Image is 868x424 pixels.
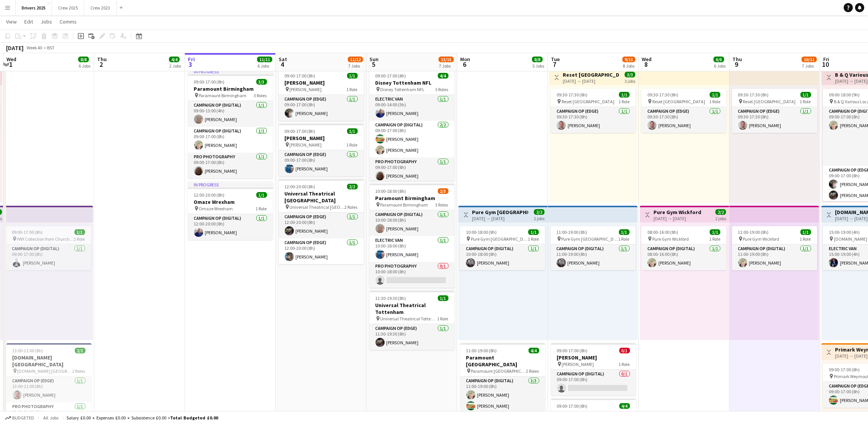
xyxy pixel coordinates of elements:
[466,348,497,353] span: 11:00-19:00 (8h)
[647,229,678,235] span: 08:00-16:00 (8h)
[641,89,726,133] app-job-card: 09:30-17:30 (8h)1/1 Reset [GEOGRAPHIC_DATA]1 RoleCampaign Op (Edge)1/109:30-17:30 (8h)[PERSON_NAME]
[800,99,811,104] span: 1 Role
[550,60,560,69] span: 7
[437,316,448,322] span: 1 Role
[257,57,272,62] span: 11/11
[6,244,91,270] app-card-role: Campaign Op (Digital)1/109:00-17:00 (8h)[PERSON_NAME]
[743,236,780,242] span: Pure Gym Wickford
[709,99,720,104] span: 1 Role
[188,214,273,240] app-card-role: Campaign Op (Digital)1/112:00-20:00 (8h)[PERSON_NAME]
[74,229,85,235] span: 1/1
[439,63,453,69] div: 7 Jobs
[3,17,20,27] a: View
[12,415,34,421] span: Budgeted
[369,236,455,262] app-card-role: Electric Van1/110:00-18:00 (8h)[PERSON_NAME]
[24,18,33,25] span: Edit
[279,179,364,264] app-job-card: 12:00-20:00 (8h)2/2Universal Theatrical [GEOGRAPHIC_DATA] Universal Theatrical [GEOGRAPHIC_DATA]2...
[290,142,322,148] span: [PERSON_NAME]
[731,60,742,69] span: 9
[460,354,545,368] h3: Paramount [GEOGRAPHIC_DATA]
[528,236,539,242] span: 1 Role
[6,44,24,52] div: [DATE]
[713,57,724,62] span: 6/6
[38,17,55,27] a: Jobs
[74,236,85,242] span: 1 Role
[279,68,364,121] div: 09:00-17:00 (8h)1/1[PERSON_NAME] [PERSON_NAME]1 RoleCampaign Op (Edge)1/109:00-17:00 (8h)[PERSON_...
[285,73,316,79] span: 09:00-17:00 (8h)
[278,60,287,69] span: 4
[345,204,358,210] span: 2 Roles
[460,244,545,270] app-card-role: Campaign Op (Digital)1/110:00-18:00 (8h)[PERSON_NAME]
[199,206,233,211] span: Omaze Wrexham
[732,89,817,133] app-job-card: 09:30-17:30 (8h)1/1 Reset [GEOGRAPHIC_DATA]1 RoleCampaign Op (Edge)1/109:30-17:30 (8h)[PERSON_NAME]
[376,295,406,301] span: 11:30-19:30 (8h)
[551,89,636,133] div: 09:30-17:30 (8h)1/1 Reset [GEOGRAPHIC_DATA]1 RoleCampaign Op (Edge)1/109:30-17:30 (8h)[PERSON_NAME]
[279,238,364,264] app-card-role: Campaign Op (Edge)1/112:00-20:00 (8h)[PERSON_NAME]
[619,348,630,353] span: 0/1
[800,236,811,242] span: 1 Role
[652,236,689,242] span: Pure Gym Wickford
[472,209,529,216] h3: Pure Gym [GEOGRAPHIC_DATA]
[188,85,273,92] h3: Paramount Birmingham
[380,316,437,322] span: Universal Theatrical Tottenham
[187,60,195,69] span: 3
[369,324,455,350] app-card-role: Campaign Op (Edge)1/111:30-19:30 (8h)[PERSON_NAME]
[376,73,406,79] span: 09:00-17:00 (8h)
[347,87,358,92] span: 1 Role
[459,60,470,69] span: 6
[6,377,92,402] app-card-role: Campaign Op (Edge)1/113:00-21:00 (8h)[PERSON_NAME]
[710,229,720,235] span: 1/1
[84,0,117,15] button: Crew 2023
[188,68,273,178] div: In progress09:00-17:00 (8h)3/3Paramount Birmingham Paramount Birmingham3 RolesCampaign Op (Digita...
[562,99,614,104] span: Reset [GEOGRAPHIC_DATA]
[73,368,85,374] span: 2 Roles
[800,229,811,235] span: 1/1
[534,215,544,221] div: 2 jobs
[75,348,85,353] span: 2/2
[619,236,630,242] span: 1 Role
[348,63,363,69] div: 7 Jobs
[369,158,455,183] app-card-role: Pro Photography1/109:00-17:00 (8h)[PERSON_NAME]
[279,124,364,176] div: 09:00-17:00 (8h)1/1[PERSON_NAME] [PERSON_NAME]1 RoleCampaign Op (Edge)1/109:00-17:00 (8h)[PERSON_...
[347,184,358,189] span: 2/2
[79,63,90,69] div: 6 Jobs
[641,226,726,270] app-job-card: 08:00-16:00 (8h)1/1 Pure Gym Wickford1 RoleCampaign Op (Digital)1/108:00-16:00 (8h)[PERSON_NAME]
[25,45,44,50] span: Week 40
[563,71,619,78] h3: Reset [GEOGRAPHIC_DATA]
[557,229,587,235] span: 11:00-19:00 (8h)
[47,45,55,50] div: BST
[557,92,587,98] span: 09:30-17:30 (8h)
[732,56,742,63] span: Thu
[647,92,678,98] span: 09:30-17:30 (8h)
[257,63,272,69] div: 6 Jobs
[21,17,36,27] a: Edit
[188,181,273,240] div: In progress12:00-20:00 (8h)1/1Omaze Wrexham Omaze Wrexham1 RoleCampaign Op (Digital)1/112:00-20:0...
[256,79,267,85] span: 3/3
[188,153,273,178] app-card-role: Pro Photography1/109:00-17:00 (8h)[PERSON_NAME]
[188,181,273,188] div: In progress
[376,188,406,194] span: 10:00-18:00 (8h)
[460,56,470,63] span: Mon
[369,184,455,288] app-job-card: 10:00-18:00 (8h)2/3Paramount Birmingham Paramount Birmingham3 RolesCampaign Op (Digital)1/110:00-...
[563,78,619,84] div: [DATE] → [DATE]
[460,226,545,270] div: 10:00-18:00 (8h)1/1 Pure Gym [GEOGRAPHIC_DATA]1 RoleCampaign Op (Digital)1/110:00-18:00 (8h)[PERS...
[188,127,273,153] app-card-role: Campaign Op (Digital)1/109:00-17:00 (8h)[PERSON_NAME]
[41,18,52,25] span: Jobs
[347,128,358,134] span: 1/1
[188,68,273,74] div: In progress
[800,92,811,98] span: 1/1
[13,348,43,353] span: 13:00-21:00 (8h)
[802,57,817,62] span: 10/11
[6,56,16,63] span: Wed
[709,236,720,242] span: 1 Role
[42,415,60,421] span: All jobs
[551,343,636,396] app-job-card: 09:00-17:00 (8h)0/1[PERSON_NAME] [PERSON_NAME]1 RoleCampaign Op (Digital)0/109:00-17:00 (8h)
[380,87,425,92] span: Disney Tottenham NFL
[60,18,77,25] span: Comms
[732,226,817,270] app-job-card: 11:00-19:00 (8h)1/1 Pure Gym Wickford1 RoleCampaign Op (Digital)1/111:00-19:00 (8h)[PERSON_NAME]
[715,215,726,221] div: 2 jobs
[562,361,594,367] span: [PERSON_NAME]
[622,57,635,62] span: 9/11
